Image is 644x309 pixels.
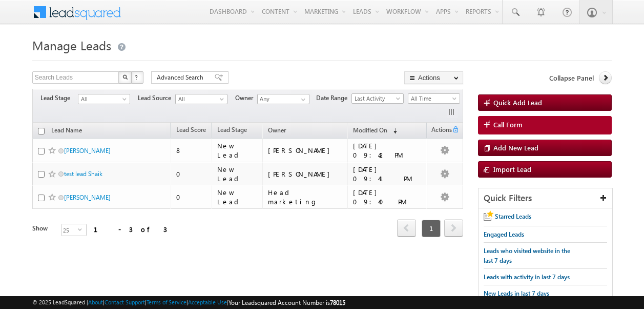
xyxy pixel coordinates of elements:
[257,94,309,104] input: Type to Search
[64,170,102,178] a: test lead Shaik
[408,94,457,103] span: All Time
[217,165,258,183] div: New Lead
[348,124,402,138] a: Modified On (sorted descending)
[268,188,343,206] div: Head marketing
[352,94,401,103] span: Last Activity
[188,299,227,305] a: Acceptable Use
[495,213,531,220] span: Starred Leads
[176,192,207,202] div: 0
[176,126,206,133] span: Lead Score
[268,169,343,179] div: [PERSON_NAME]
[78,94,127,104] span: All
[212,124,252,138] a: Lead Stage
[135,73,139,82] span: ?
[484,247,570,264] span: Leads who visited website in the last 7 days
[61,224,78,236] span: 25
[484,289,549,297] span: New Leads in last 7 days
[493,143,538,152] span: Add New Lead
[493,120,523,129] span: Call Form
[157,73,206,82] span: Advanced Search
[353,141,423,160] div: [DATE] 09:42 PM
[105,299,145,305] a: Contact Support
[484,273,570,281] span: Leads with activity in last 7 days
[64,194,111,201] a: [PERSON_NAME]
[479,188,612,208] div: Quick Filters
[268,146,343,155] div: [PERSON_NAME]
[404,71,463,84] button: Actions
[78,227,86,231] span: select
[353,165,423,183] div: [DATE] 09:41 PM
[40,93,78,103] span: Lead Stage
[351,93,404,104] a: Last Activity
[38,128,45,134] input: Check all records
[397,220,416,237] a: prev
[175,94,227,104] a: All
[353,126,387,134] span: Modified On
[408,93,460,104] a: All Time
[217,188,258,206] div: New Lead
[78,94,130,104] a: All
[217,126,247,133] span: Lead Stage
[131,71,143,84] button: ?
[478,116,612,134] a: Call Form
[176,146,207,155] div: 8
[138,93,175,103] span: Lead Source
[493,165,531,173] span: Import Lead
[422,220,441,237] span: 1
[268,126,286,134] span: Owner
[122,74,128,80] img: Search
[94,223,167,235] div: 1 - 3 of 3
[389,127,397,135] span: (sorted descending)
[549,73,594,83] span: Collapse Panel
[217,141,258,160] div: New Lead
[176,169,207,179] div: 0
[316,93,351,103] span: Date Range
[330,299,345,306] span: 78015
[484,230,524,238] span: Engaged Leads
[444,220,463,237] a: next
[235,93,257,103] span: Owner
[444,219,463,237] span: next
[228,299,345,306] span: Your Leadsquared Account Number is
[397,219,416,237] span: prev
[171,124,211,138] a: Lead Score
[147,299,186,305] a: Terms of Service
[353,188,423,206] div: [DATE] 09:40 PM
[32,224,53,233] div: Show
[493,98,542,107] span: Quick Add Lead
[64,147,111,154] a: [PERSON_NAME]
[88,299,103,305] a: About
[296,94,308,105] a: Show All Items
[176,94,224,104] span: All
[46,125,87,138] a: Lead Name
[32,298,345,307] span: © 2025 LeadSquared | | | | |
[32,37,111,53] span: Manage Leads
[427,124,452,138] span: Actions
